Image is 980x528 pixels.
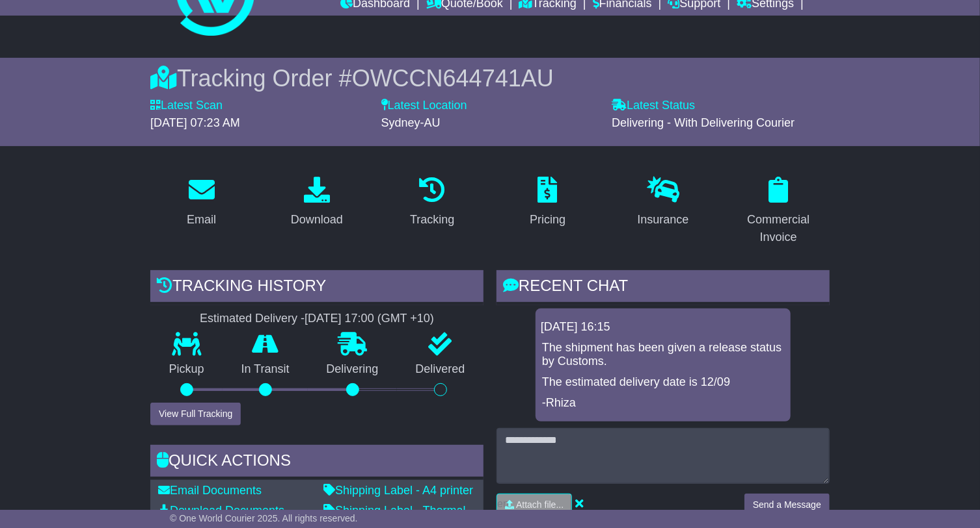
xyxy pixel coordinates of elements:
div: Quick Actions [150,445,483,480]
div: Pricing [530,211,565,229]
button: Send a Message [744,494,830,516]
a: Shipping Label - A4 printer [323,484,473,497]
a: Download [282,172,351,233]
p: -Rhiza [542,396,784,410]
div: Commercial Invoice [736,211,821,246]
p: Pickup [150,362,223,377]
a: Commercial Invoice [728,172,830,251]
a: Email [178,172,225,233]
a: Tracking [402,172,463,233]
span: Delivering - With Delivering Courier [612,116,795,129]
p: The estimated delivery date is 12/09 [542,375,784,390]
div: [DATE] 17:00 (GMT +10) [305,312,434,326]
div: Estimated Delivery - [150,312,483,326]
p: In Transit [223,362,308,377]
a: Pricing [521,172,574,233]
button: View Full Tracking [150,403,241,425]
div: Tracking history [150,270,483,305]
div: Tracking [410,211,454,229]
span: [DATE] 07:23 AM [150,116,240,129]
span: Sydney-AU [381,116,441,129]
a: Download Documents [158,504,284,517]
a: Insurance [629,172,697,233]
p: Delivered [397,362,483,377]
div: [DATE] 16:15 [541,320,785,334]
span: © One World Courier 2025. All rights reserved. [170,513,358,523]
label: Latest Location [381,99,467,113]
div: Download [291,211,343,229]
div: RECENT CHAT [497,270,830,305]
div: Insurance [637,211,688,229]
a: Email Documents [158,484,262,497]
span: OWCCN644741AU [352,65,554,92]
div: Email [187,211,216,229]
p: The shipment has been given a release status by Customs. [542,341,784,369]
div: Tracking Order # [150,64,830,92]
label: Latest Status [612,99,695,113]
p: Delivering [308,362,397,377]
label: Latest Scan [150,99,223,113]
